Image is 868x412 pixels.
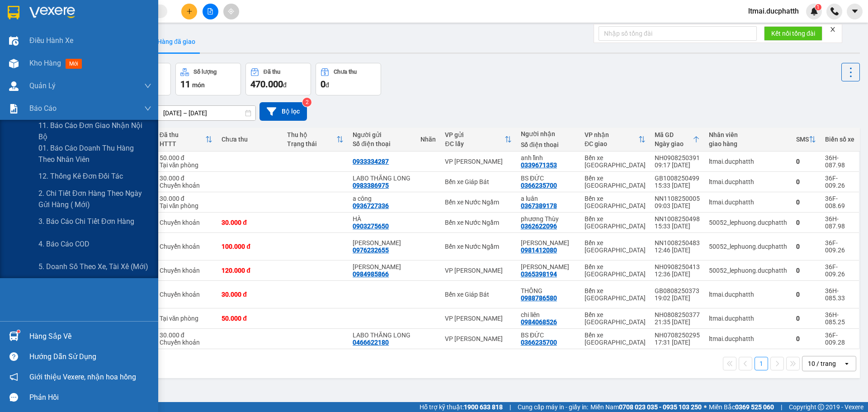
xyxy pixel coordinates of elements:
img: warehouse-icon [9,331,19,341]
th: Toggle SortBy [440,128,516,152]
span: 1 [816,4,820,10]
button: file-add [203,4,218,19]
div: Bến xe [GEOGRAPHIC_DATA] [585,175,646,189]
div: NN1108250005 [655,195,700,202]
div: ĐC lấy [445,140,504,147]
div: ltmai.ducphatth [709,335,787,342]
span: Hỗ trợ kỹ thuật: [420,402,503,412]
img: solution-icon [9,104,19,114]
div: 0936727336 [353,202,389,209]
span: mới [66,59,82,69]
div: Bến xe Nước Ngầm [445,243,511,250]
div: Người nhận [521,130,576,137]
span: Cung cấp máy in - giấy in: [518,402,588,412]
div: GB1008250499 [655,175,700,182]
div: VP [PERSON_NAME] [445,267,511,274]
div: 0983386975 [353,182,389,189]
div: phương Thùy [521,215,576,223]
div: VP [PERSON_NAME] [445,315,511,322]
div: 0 [796,291,816,298]
span: 12. Thống kê đơn đối tác [38,170,123,182]
div: Bến xe [GEOGRAPHIC_DATA] [585,331,646,346]
img: icon-new-feature [810,7,818,15]
button: Chưa thu0đ [316,63,381,95]
div: 36F-009.26 [825,263,854,278]
th: Toggle SortBy [792,128,821,152]
div: a công [353,195,411,202]
div: 0 [796,335,816,342]
div: 0 [796,267,816,274]
span: 5. Doanh số theo xe, tài xế (mới) [38,261,148,272]
div: Chuyển khoản [160,182,213,189]
div: ltmai.ducphatth [709,178,787,185]
span: Quản Lý [29,80,56,91]
div: 15:33 [DATE] [655,223,700,230]
span: Giới thiệu Vexere, nhận hoa hồng [29,371,136,383]
img: warehouse-icon [9,81,19,91]
span: 470.000 [250,79,283,90]
div: 0 [796,315,816,322]
img: phone-icon [830,7,839,15]
div: VP [PERSON_NAME] [445,335,511,342]
div: Nhãn [420,136,436,143]
div: hà vân [521,263,576,270]
div: vũ mạnh hùng [353,263,411,270]
div: 36H-085.33 [825,287,854,302]
span: Miền Nam [590,402,702,412]
span: Điều hành xe [29,35,73,46]
div: Thu hộ [287,131,336,138]
div: 50052_lephuong.ducphatth [709,219,787,226]
th: Toggle SortBy [650,128,704,152]
div: NH0908250413 [655,263,700,270]
span: caret-down [851,7,859,15]
div: 0 [796,158,816,165]
div: 50.000 đ [160,154,213,161]
div: 0366235700 [521,339,557,346]
span: Miền Bắc [709,402,774,412]
span: aim [228,8,234,14]
div: 0 [796,199,816,206]
div: BS ĐỨC [521,175,576,182]
img: warehouse-icon [9,36,19,46]
button: Đã thu470.000đ [245,63,311,95]
svg: open [843,360,850,367]
div: VP [PERSON_NAME] [445,158,511,165]
div: Đã thu [264,69,280,75]
div: GB0808250373 [655,287,700,294]
span: question-circle [9,352,18,361]
div: ltmai.ducphatth [709,291,787,298]
div: 15:33 [DATE] [655,182,700,189]
span: down [144,105,151,112]
div: 0 [796,243,816,250]
div: 0984985866 [353,270,389,278]
div: 30.000 đ [222,291,278,298]
button: 1 [755,357,768,370]
input: Select a date range. [157,106,255,120]
div: Biển số xe [825,136,854,143]
div: Chưa thu [334,69,357,75]
sup: 1 [815,4,821,10]
div: Bến xe [GEOGRAPHIC_DATA] [585,154,646,169]
div: Chuyển khoản [160,219,213,226]
strong: 1900 633 818 [464,403,503,411]
img: warehouse-icon [9,59,19,68]
div: Bến xe [GEOGRAPHIC_DATA] [585,311,646,326]
div: giao hàng [709,140,787,147]
div: 21:35 [DATE] [655,318,700,326]
button: Bộ lọc [259,102,307,121]
div: 120.000 đ [222,267,278,274]
div: Hướng dẫn sử dụng [29,350,151,364]
button: Số lượng11món [175,63,241,95]
div: 36F-009.28 [825,331,854,346]
div: ltmai.ducphatth [709,158,787,165]
div: Người gửi [353,131,411,138]
div: 12:46 [DATE] [655,246,700,254]
div: Số điện thoại [521,141,576,148]
span: đ [325,81,329,89]
div: 0988786580 [521,294,557,302]
div: Ngày giao [655,140,693,147]
span: notification [9,373,18,381]
div: 0339671353 [521,161,557,169]
div: 0466622180 [353,339,389,346]
strong: 0708 023 035 - 0935 103 250 [619,403,702,411]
